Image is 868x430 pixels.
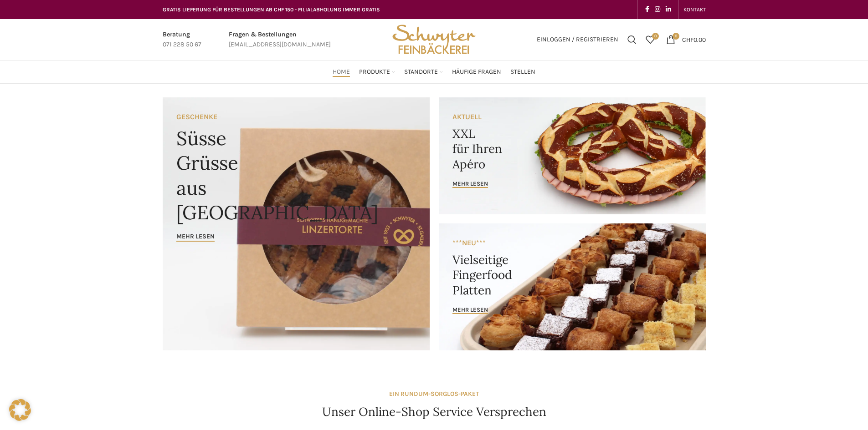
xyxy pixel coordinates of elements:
[682,35,693,43] span: CHF
[404,63,443,81] a: Standorte
[682,35,706,43] bdi: 0.00
[652,33,659,40] span: 0
[333,68,350,76] span: Home
[163,6,380,13] span: GRATIS LIEFERUNG FÜR BESTELLUNGEN AB CHF 150 - FILIALABHOLUNG IMMER GRATIS
[683,6,706,13] span: KONTAKT
[642,3,652,16] a: Facebook social link
[359,68,390,76] span: Produkte
[662,30,710,49] a: 0 CHF0.00
[163,30,201,50] a: Infobox link
[623,30,641,49] a: Suchen
[537,36,618,43] span: Einloggen / Registrieren
[663,3,674,16] a: Linkedin social link
[322,404,546,420] h4: Unser Online-Shop Service Versprechen
[532,30,623,49] a: Einloggen / Registrieren
[359,63,395,81] a: Produkte
[673,33,679,40] span: 0
[158,63,710,81] div: Main navigation
[389,390,479,398] strong: EIN RUNDUM-SORGLOS-PAKET
[439,223,706,350] a: Banner link
[510,63,535,81] a: Stellen
[439,97,706,214] a: Banner link
[452,63,501,81] a: Häufige Fragen
[229,30,331,50] a: Infobox link
[641,30,659,49] div: Meine Wunschliste
[641,30,659,49] a: 0
[683,0,706,19] a: KONTAKT
[510,68,535,76] span: Stellen
[679,0,710,19] div: Secondary navigation
[652,3,663,16] a: Instagram social link
[333,63,350,81] a: Home
[452,68,501,76] span: Häufige Fragen
[389,19,478,60] img: Bäckerei Schwyter
[404,68,438,76] span: Standorte
[389,35,478,43] a: Site logo
[163,97,430,350] a: Banner link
